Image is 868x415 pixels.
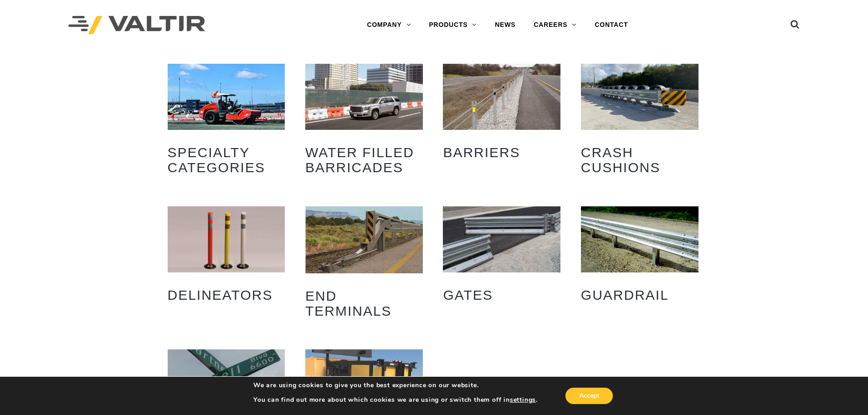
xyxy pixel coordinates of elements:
[565,388,613,404] button: Accept
[305,138,423,182] h2: Water Filled Barricades
[586,16,637,34] a: CONTACT
[581,206,699,272] img: Guardrail
[420,16,486,34] a: PRODUCTS
[253,396,538,404] p: You can find out more about which cookies we are using or switch them off in .
[253,381,538,389] p: We are using cookies to give you the best experience on our website.
[305,64,423,130] img: Water Filled Barricades
[524,16,586,34] a: CAREERS
[168,206,285,272] img: Delineators
[443,206,560,309] a: Visit product category Gates
[443,64,560,130] img: Barriers
[358,16,420,34] a: COMPANY
[305,206,423,273] img: End Terminals
[486,16,524,34] a: NEWS
[510,396,536,404] button: settings
[581,281,699,309] h2: Guardrail
[168,64,285,182] a: Visit product category Specialty Categories
[168,281,285,309] h2: Delineators
[581,64,699,182] a: Visit product category Crash Cushions
[168,138,285,182] h2: Specialty Categories
[443,206,560,272] img: Gates
[581,206,699,309] a: Visit product category Guardrail
[168,64,285,130] img: Specialty Categories
[581,64,699,130] img: Crash Cushions
[305,64,423,182] a: Visit product category Water Filled Barricades
[305,282,423,325] h2: End Terminals
[68,16,205,35] img: Valtir
[305,206,423,325] a: Visit product category End Terminals
[443,281,560,309] h2: Gates
[443,138,560,167] h2: Barriers
[443,64,560,167] a: Visit product category Barriers
[168,206,285,309] a: Visit product category Delineators
[581,138,699,182] h2: Crash Cushions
